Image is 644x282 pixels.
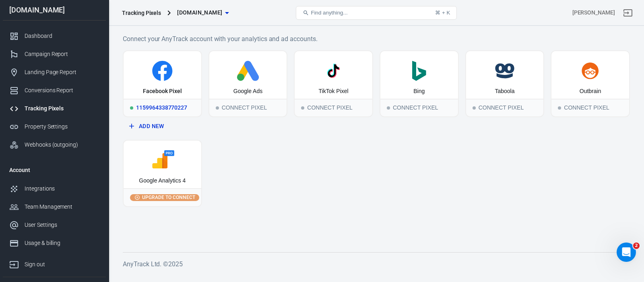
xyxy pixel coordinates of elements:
a: Facebook PixelRunning1159964338770227 [123,50,202,117]
button: BingConnect PixelConnect Pixel [380,50,459,117]
a: Usage & billing [3,234,106,252]
div: Google Analytics 4 [139,177,186,185]
div: Outbrain [580,87,601,95]
span: Connect Pixel [473,106,476,110]
span: Connect Pixel [216,106,219,110]
div: Connect Pixel [551,99,629,116]
div: Bing [413,87,425,95]
div: Tracking Pixels [25,104,99,113]
div: TikTok Pixel [319,87,349,95]
h6: AnyTrack Ltd. © 2025 [123,259,630,269]
div: Connect Pixel [466,99,544,116]
div: Tracking Pixels [122,9,161,17]
span: Connect Pixel [301,106,304,110]
span: 2 [633,243,640,249]
button: OutbrainConnect PixelConnect Pixel [551,50,630,117]
a: Conversions Report [3,81,106,100]
span: Running [130,106,133,110]
a: Integrations [3,180,106,198]
button: TaboolaConnect PixelConnect Pixel [465,50,545,117]
span: Connect Pixel [387,106,390,110]
a: Dashboard [3,27,106,45]
a: Team Management [3,198,106,216]
a: Webhooks (outgoing) [3,136,106,154]
div: User Settings [25,221,99,229]
div: Webhooks (outgoing) [25,141,99,149]
button: Google AdsConnect PixelConnect Pixel [208,50,288,117]
div: Property Settings [25,122,99,131]
li: Account [3,160,106,180]
a: Campaign Report [3,45,106,63]
span: Find anything... [311,10,347,16]
div: Connect Pixel [380,99,458,116]
button: [DOMAIN_NAME] [174,5,232,20]
div: Facebook Pixel [143,87,182,95]
iframe: Intercom live chat [617,243,636,262]
div: Connect Pixel [209,99,287,116]
button: TikTok PixelConnect PixelConnect Pixel [294,50,373,117]
div: Connect Pixel [295,99,372,116]
h6: Connect your AnyTrack account with your analytics and ad accounts. [123,34,630,44]
button: Find anything...⌘ + K [296,6,457,20]
div: 1159964338770227 [124,99,201,116]
button: Google Analytics 4Upgrade to connect [123,140,202,207]
span: Upgrade to connect [140,194,197,201]
div: Account id: vJBaXv7L [572,8,615,17]
div: Dashboard [25,32,99,40]
a: User Settings [3,216,106,234]
div: Usage & billing [25,239,99,247]
div: Integrations [25,185,99,193]
div: [DOMAIN_NAME] [3,6,106,14]
div: Sign out [25,260,99,269]
div: Campaign Report [25,50,99,58]
span: emilygracememorial.com [177,8,222,18]
a: Property Settings [3,118,106,136]
div: Conversions Report [25,86,99,95]
a: Sign out [3,252,106,274]
a: Landing Page Report [3,63,106,81]
div: Landing Page Report [25,68,99,77]
a: Sign out [618,3,638,23]
div: Team Management [25,203,99,211]
a: Tracking Pixels [3,100,106,118]
div: ⌘ + K [435,10,450,16]
span: Connect Pixel [558,106,561,110]
button: Add New [126,119,199,134]
div: Google Ads [233,87,262,95]
div: Taboola [495,87,514,95]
